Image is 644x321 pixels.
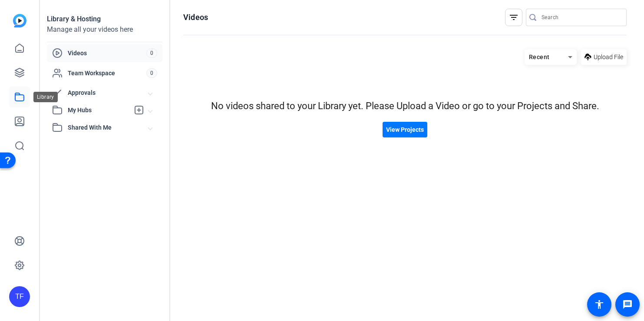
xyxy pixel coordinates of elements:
span: My Hubs [68,106,129,115]
mat-icon: message [622,299,633,310]
span: Team Workspace [68,69,146,77]
div: No videos shared to your Library yet. Please Upload a Video or go to your Projects and Share. [183,99,627,113]
span: Approvals [68,88,149,97]
span: Recent [529,53,550,60]
h1: Videos [183,12,208,23]
span: Videos [68,49,146,57]
div: Library & Hosting [47,14,162,24]
mat-icon: filter_list [509,12,519,23]
input: Search [542,12,620,23]
mat-expansion-panel-header: Approvals [47,84,162,101]
span: 0 [146,68,157,78]
span: View Projects [386,125,424,134]
span: Shared With Me [68,123,149,132]
img: blue-gradient.svg [13,14,26,27]
mat-expansion-panel-header: Shared With Me [47,119,162,136]
button: View Projects [383,122,427,137]
div: Manage all your videos here [47,24,162,35]
mat-expansion-panel-header: My Hubs [47,101,162,119]
mat-icon: accessibility [594,299,604,310]
span: Upload File [594,53,623,62]
div: TF [9,286,30,307]
button: Upload File [581,49,627,65]
span: 0 [146,48,157,58]
div: Library [33,92,58,102]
